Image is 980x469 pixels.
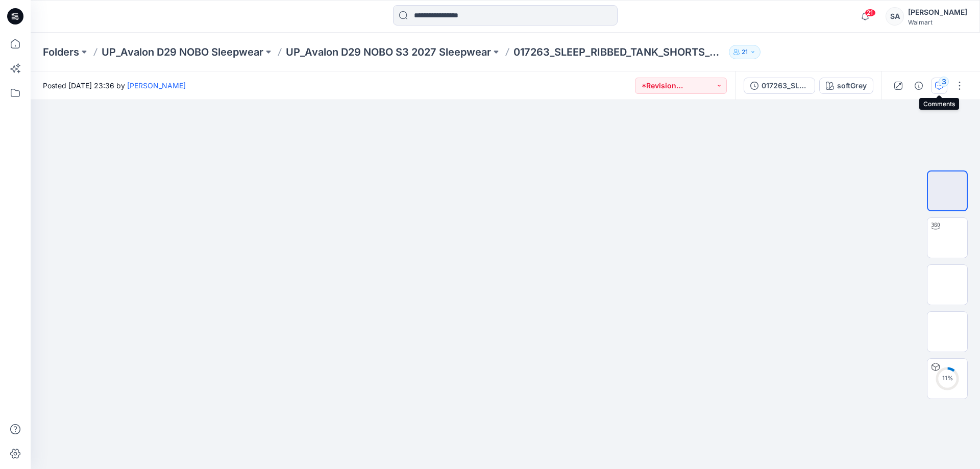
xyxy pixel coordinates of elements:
div: softGrey [837,80,867,91]
button: Details [911,78,927,94]
a: UP_Avalon D29 NOBO Sleepwear [102,45,263,59]
div: SA [886,7,904,26]
p: 017263_SLEEP_RIBBED_TANK_SHORTS_SET [513,45,725,59]
div: 017263_SLEEP_RIBBED_TANK_SHORTS_SET [762,80,808,91]
button: 21 [729,45,761,59]
button: 017263_SLEEP_RIBBED_TANK_SHORTS_SET [744,78,815,94]
div: 11 % [935,374,960,383]
button: 3 [931,78,947,94]
button: softGrey [819,78,873,94]
a: [PERSON_NAME] [127,81,186,90]
div: 3 [939,77,949,87]
a: UP_Avalon D29 NOBO S3 2027 Sleepwear [286,45,491,59]
p: 21 [742,46,748,58]
span: Posted [DATE] 23:36 by [43,80,186,91]
div: [PERSON_NAME] [908,6,967,18]
div: Walmart [908,18,967,26]
a: Folders [43,45,79,59]
span: 21 [865,9,876,17]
